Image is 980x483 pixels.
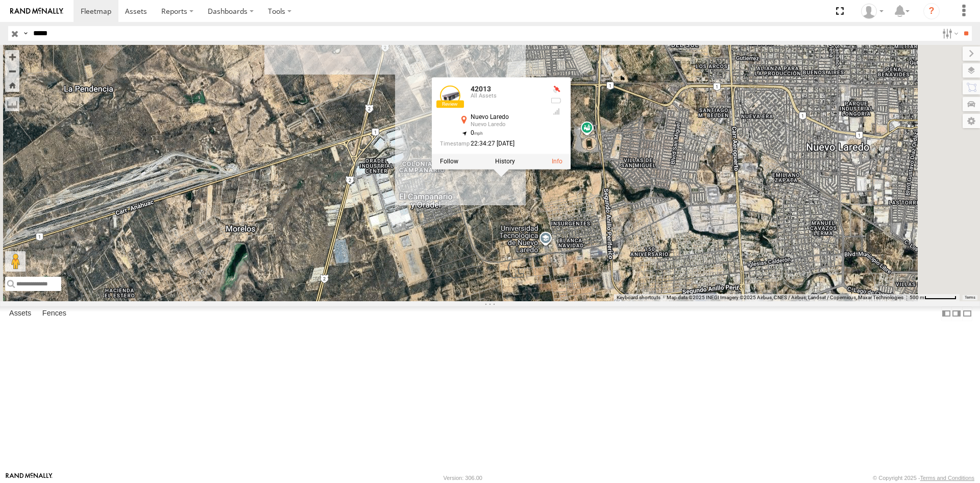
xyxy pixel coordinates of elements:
[873,475,974,481] div: © Copyright 2025 -
[5,78,19,92] button: Zoom Home
[963,114,980,128] label: Map Settings
[440,158,458,165] label: Realtime tracking of Asset
[37,307,71,321] label: Fences
[550,108,562,116] div: Last Event GSM Signal Strength
[440,141,542,148] div: Date/time of location update
[941,306,951,321] label: Dock Summary Table to the Left
[440,85,460,106] a: View Asset Details
[906,294,960,301] button: Map Scale: 500 m per 59 pixels
[857,4,887,19] div: Juan Lopez
[923,3,940,19] i: ?
[920,475,974,481] a: Terms and Conditions
[550,96,562,105] div: No battery health information received from this device.
[667,295,903,300] span: Map data ©2025 INEGI Imagery ©2025 Airbus, CNES / Airbus, Landsat / Copernicus, Maxar Technologies
[471,93,542,100] div: All Assets
[5,97,19,111] label: Measure
[4,307,36,321] label: Assets
[10,8,63,15] img: rand-logo.svg
[617,294,660,301] button: Keyboard shortcuts
[938,26,960,41] label: Search Filter Options
[471,114,542,120] div: Nuevo Laredo
[5,50,19,64] button: Zoom in
[471,122,542,128] div: Nuevo Laredo
[550,85,562,93] div: No GPS Fix
[471,130,483,137] span: 0
[962,306,972,321] label: Hide Summary Table
[5,64,19,78] button: Zoom out
[6,473,53,483] a: Visit our Website
[552,158,562,165] a: View Asset Details
[965,295,975,299] a: Terms (opens in new tab)
[444,475,482,481] div: Version: 306.00
[471,85,491,93] a: 42013
[21,26,30,41] label: Search Query
[951,306,962,321] label: Dock Summary Table to the Right
[910,295,924,300] span: 500 m
[5,251,26,272] button: Drag Pegman onto the map to open Street View
[495,158,515,165] label: View Asset History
